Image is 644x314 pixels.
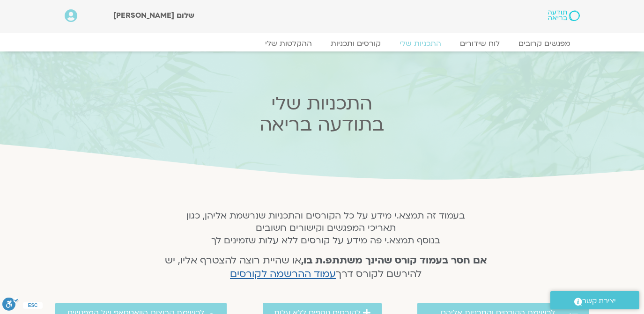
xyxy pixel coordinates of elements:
a: לוח שידורים [451,39,509,48]
span: שלום [PERSON_NAME] [113,10,194,21]
a: עמוד ההרשמה לקורסים [230,267,336,281]
nav: Menu [65,39,580,48]
strong: אם חסר בעמוד קורס שהינך משתתפ.ת בו, [301,254,487,267]
h4: או שהיית רוצה להצטרף אליו, יש להירשם לקורס דרך [152,254,499,281]
a: מפגשים קרובים [509,39,580,48]
a: התכניות שלי [390,39,451,48]
a: קורסים ותכניות [321,39,390,48]
h5: בעמוד זה תמצא.י מידע על כל הקורסים והתכניות שנרשמת אליהן, כגון תאריכי המפגשים וקישורים חשובים בנו... [152,210,499,247]
h2: התכניות שלי בתודעה בריאה [138,93,505,135]
a: ההקלטות שלי [256,39,321,48]
span: יצירת קשר [582,295,616,307]
a: יצירת קשר [550,291,639,309]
